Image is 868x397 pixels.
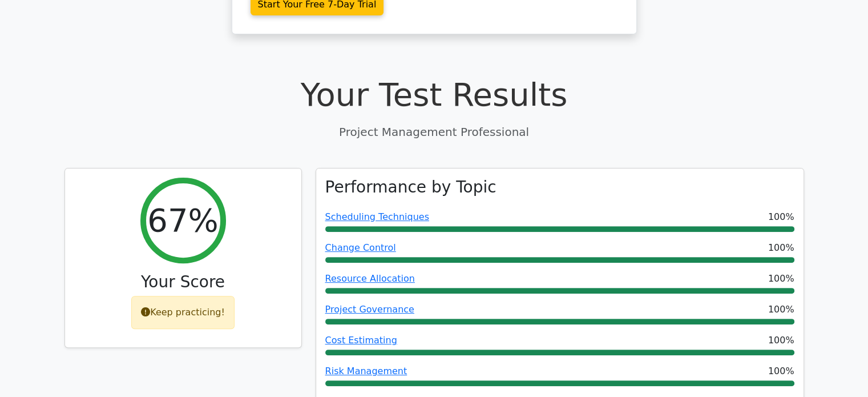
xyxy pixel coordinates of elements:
span: 100% [768,210,794,224]
a: Cost Estimating [325,335,397,346]
h1: Your Test Results [64,75,804,114]
a: Resource Allocation [325,273,415,284]
h3: Performance by Topic [325,178,496,197]
h3: Your Score [74,272,292,292]
span: 100% [768,364,794,378]
a: Change Control [325,242,396,253]
p: Project Management Professional [64,123,804,141]
a: Risk Management [325,366,407,376]
a: Scheduling Techniques [325,211,429,222]
span: 100% [768,334,794,347]
span: 100% [768,272,794,286]
div: Keep practicing! [131,296,235,329]
span: 100% [768,241,794,255]
a: Project Governance [325,304,414,315]
h2: 67% [147,201,218,239]
span: 100% [768,303,794,316]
